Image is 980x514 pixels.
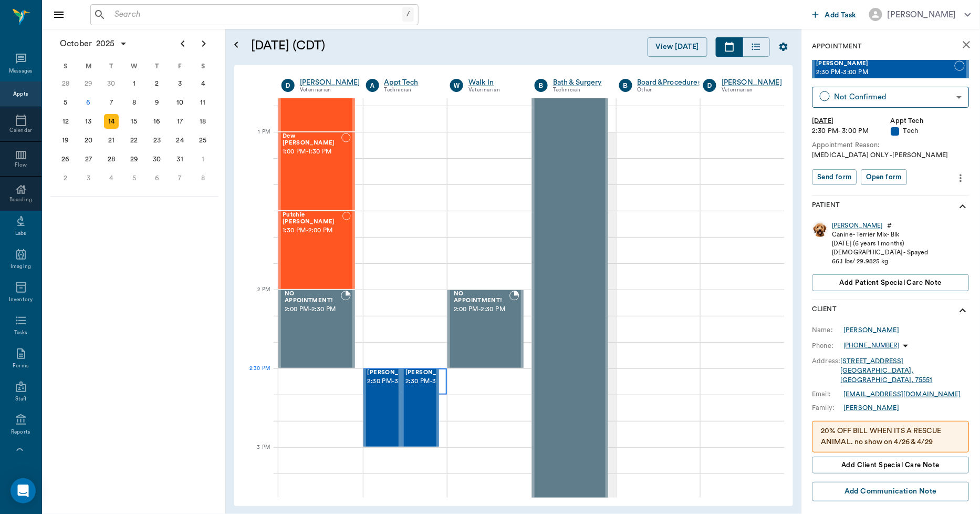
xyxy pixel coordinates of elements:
div: B [619,79,632,92]
div: 2:30 PM - 3:00 PM [812,126,891,136]
div: Technician [553,86,603,95]
div: Tuesday, October 7, 2025 [104,95,119,110]
button: Open form [861,169,907,186]
div: D [703,79,716,92]
div: Saturday, October 18, 2025 [195,114,210,129]
div: D [282,79,295,92]
span: 2:00 PM - 2:30 PM [454,304,509,315]
div: S [191,58,214,74]
div: F [169,58,192,74]
div: Friday, October 24, 2025 [173,133,187,148]
p: Appointment [812,42,862,52]
div: [PERSON_NAME] [888,8,956,21]
div: BOOKED, 2:00 PM - 2:30 PM [278,290,355,368]
div: Tuesday, October 28, 2025 [104,152,119,167]
div: Today, Monday, October 6, 2025 [81,95,96,110]
div: Tuesday, November 4, 2025 [104,171,119,186]
span: 2:30 PM - 3:00 PM [817,67,955,78]
button: close [956,34,977,55]
span: 1:30 PM - 2:00 PM [283,225,342,236]
div: Saturday, October 25, 2025 [195,133,210,148]
p: 20% OFF BILL WHEN ITS A RESCUE ANIMAL. no show on 4/26 & 4/29 [821,426,961,448]
div: W [123,58,146,74]
div: Thursday, October 2, 2025 [150,76,164,91]
p: [PHONE_NUMBER] [844,341,900,350]
a: [STREET_ADDRESS][GEOGRAPHIC_DATA], [GEOGRAPHIC_DATA], 75551 [841,358,933,384]
div: Appointment Reason: [812,140,969,150]
button: Add Communication Note [812,482,969,501]
a: [EMAIL_ADDRESS][DOMAIN_NAME] [844,391,961,397]
div: Saturday, November 1, 2025 [195,152,210,167]
div: [DATE] [812,116,891,126]
img: Profile Image [812,221,828,237]
div: [MEDICAL_DATA] ONLY -[PERSON_NAME] [812,150,969,160]
div: Veterinarian [300,86,360,95]
span: Add client Special Care Note [842,459,940,471]
div: [DEMOGRAPHIC_DATA] - Spayed [832,248,929,257]
div: Tech [891,126,970,136]
div: Tuesday, September 30, 2025 [104,76,119,91]
div: NOT_CONFIRMED, 2:30 PM - 3:00 PM [401,368,439,447]
div: # [888,221,892,230]
div: Open Intercom Messenger [11,478,36,503]
span: October [58,36,94,51]
div: T [145,58,169,74]
div: Wednesday, November 5, 2025 [127,171,142,186]
div: Family: [812,403,844,413]
div: Sunday, November 2, 2025 [58,171,73,186]
button: more [953,169,969,187]
div: T [100,58,123,74]
div: Sunday, September 28, 2025 [58,76,73,91]
div: Phone: [812,341,844,351]
div: Monday, October 20, 2025 [81,133,96,148]
span: [PERSON_NAME] [405,369,458,376]
button: October2025 [55,33,133,54]
a: Board &Procedures [638,77,702,88]
span: [PERSON_NAME] [368,369,420,376]
div: Veterinarian [468,86,519,95]
button: Close drawer [48,4,69,25]
div: NOT_CONFIRMED, 2:30 PM - 3:00 PM [363,368,401,447]
div: Wednesday, October 22, 2025 [127,133,142,148]
p: Client [812,304,837,317]
span: 2:30 PM - 3:00 PM [368,376,420,387]
div: Email: [812,389,844,399]
span: Dew [PERSON_NAME] [283,133,341,147]
div: Address: [812,356,841,366]
div: Thursday, October 16, 2025 [150,114,164,129]
div: A [366,79,379,92]
div: Saturday, October 11, 2025 [195,95,210,110]
a: [PERSON_NAME] [832,221,883,230]
a: [PERSON_NAME] [300,77,360,88]
h5: [DATE] (CDT) [251,37,482,54]
div: / [402,7,414,22]
div: Messages [9,67,33,75]
button: Previous page [172,33,193,54]
div: Inventory [9,296,33,304]
div: Sunday, October 12, 2025 [58,114,73,129]
button: Add Task [808,5,861,24]
button: Next page [193,33,214,54]
div: Friday, October 17, 2025 [173,114,187,129]
div: S [54,58,77,74]
button: Add patient Special Care Note [812,274,969,291]
a: [PERSON_NAME] [722,77,782,88]
div: Imaging [11,263,31,271]
a: [PERSON_NAME] [844,325,900,335]
div: Name: [812,325,844,335]
div: BOOKED, 2:00 PM - 2:30 PM [447,290,524,368]
button: Send form [812,169,857,186]
div: Other [638,86,702,95]
div: Thursday, October 9, 2025 [150,95,164,110]
div: Forms [13,362,28,370]
div: Monday, October 13, 2025 [81,114,96,129]
div: Tasks [14,329,27,337]
span: 2:00 PM - 2:30 PM [285,304,341,315]
div: Wednesday, October 29, 2025 [127,152,142,167]
span: NO APPOINTMENT! [454,291,509,304]
div: Saturday, October 4, 2025 [195,76,210,91]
